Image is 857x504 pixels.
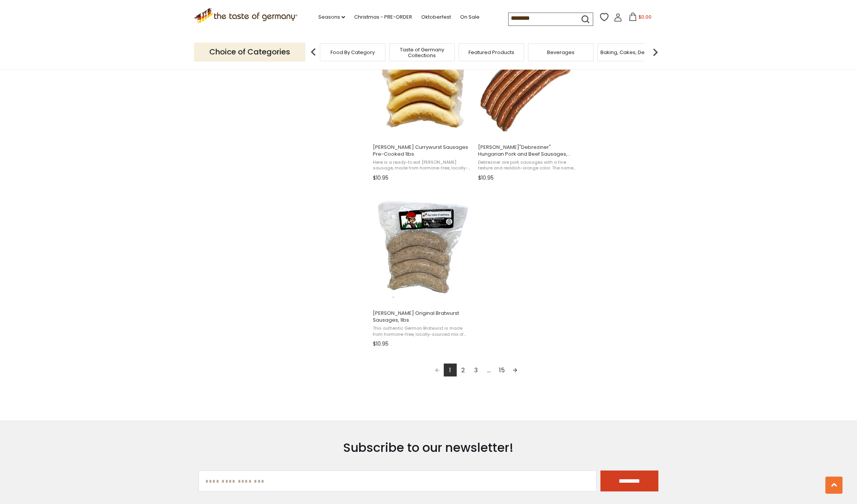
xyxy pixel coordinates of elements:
[600,49,660,55] a: Baking, Cakes, Desserts
[460,13,480,21] a: On Sale
[372,24,473,184] a: Binkert's Currywurst Sausages Pre-Cooked 1lbs.
[478,144,577,158] span: [PERSON_NAME]"Debreziner" Hungarian Pork and Beef Sausages, 1lbs.
[199,440,658,455] h3: Subscribe to our newsletter!
[372,30,473,131] img: Binkert's Currywurst Sausages Pre-Cooked 1lbs.
[457,364,470,376] a: 2
[373,144,472,158] span: [PERSON_NAME] Currywurst Sausages Pre-Cooked 1lbs.
[478,174,494,182] span: $10.95
[470,364,483,376] a: 3
[509,364,522,376] a: Next page
[372,190,473,350] a: Binkert’s Original Bratwurst Sausages, 1lbs.
[483,364,496,376] span: ...
[478,159,577,171] span: Debreziner are pork sausages with a fine texture and reddish-orange color. The name originated fr...
[392,47,453,58] a: Taste of Germany Collections
[547,49,575,55] a: Beverages
[624,13,656,24] button: $0.00
[373,174,388,182] span: $10.95
[373,364,579,379] div: Pagination
[306,45,321,60] img: previous arrow
[354,13,412,21] a: Christmas - PRE-ORDER
[373,340,388,348] span: $10.95
[421,13,451,21] a: Oktoberfest
[648,45,663,60] img: next arrow
[331,49,375,55] a: Food By Category
[639,14,652,20] span: $0.00
[194,43,305,61] p: Choice of Categories
[318,13,345,21] a: Seasons
[496,364,509,376] a: 15
[373,159,472,171] span: Here is a ready-to eat [PERSON_NAME] sausage, made from hormone-free, locally-sourced premium por...
[373,310,472,324] span: [PERSON_NAME] Original Bratwurst Sausages, 1lbs.
[373,325,472,337] span: This authentic German Bratwurst is made from hormone-free, locally-sourced mix of pork and beef, ...
[469,49,514,55] a: Featured Products
[477,24,578,184] a: Binkert's
[444,364,457,376] a: 1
